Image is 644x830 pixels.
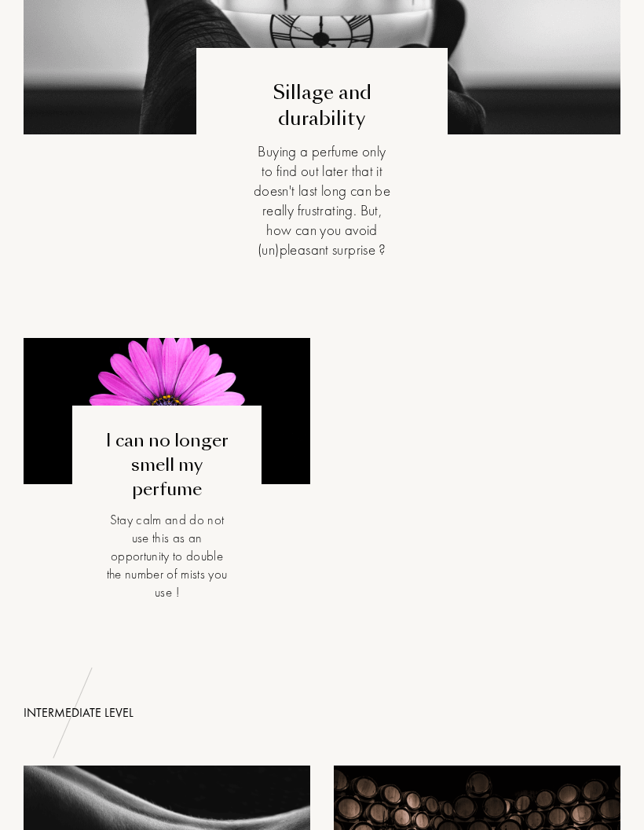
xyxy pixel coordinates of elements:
a: Blog - I can no longer smell my perfumeI can no longer smell my perfumeStay calm and do not use t... [12,338,322,664]
div: Buying a perfume only to find out later that it doesn't last long can be really frustrating. But,... [251,141,392,259]
div: Intermediate level [24,703,620,722]
div: Sillage and durability [251,79,392,132]
div: I can no longer smell my perfume [104,429,230,501]
div: Stay calm and do not use this as an opportunity to double the number of mists you use ! [104,511,230,601]
img: Blog - I can no longer smell my perfume [24,338,310,484]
